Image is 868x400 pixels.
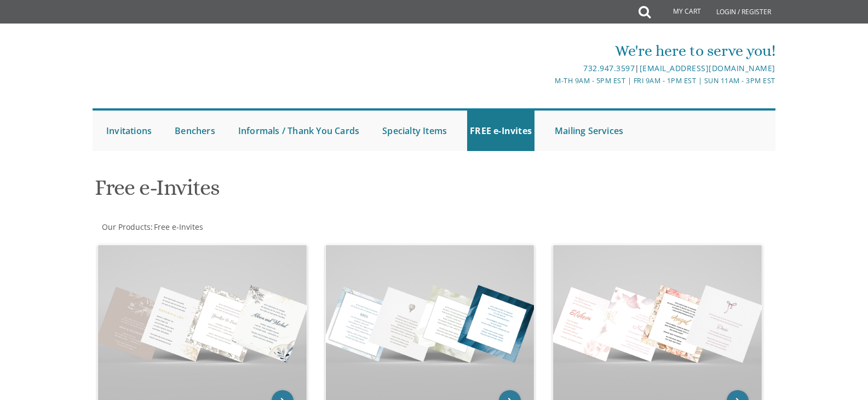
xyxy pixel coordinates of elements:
[321,62,775,75] div: |
[95,176,542,208] h1: Free e-Invites
[235,111,362,151] a: Informals / Thank You Cards
[380,111,450,151] a: Specialty Items
[104,111,154,151] a: Invitations
[321,40,775,62] div: We're here to serve you!
[649,1,709,23] a: My Cart
[153,222,203,232] a: Free e-Invites
[93,222,434,233] div: :
[101,222,151,232] a: Our Products
[321,75,775,86] div: M-Th 9am - 5pm EST | Fri 9am - 1pm EST | Sun 11am - 3pm EST
[172,111,218,151] a: Benchers
[552,111,626,151] a: Mailing Services
[640,63,775,73] a: [EMAIL_ADDRESS][DOMAIN_NAME]
[467,111,534,151] a: FREE e-Invites
[583,63,635,73] a: 732.947.3597
[154,222,203,232] span: Free e-Invites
